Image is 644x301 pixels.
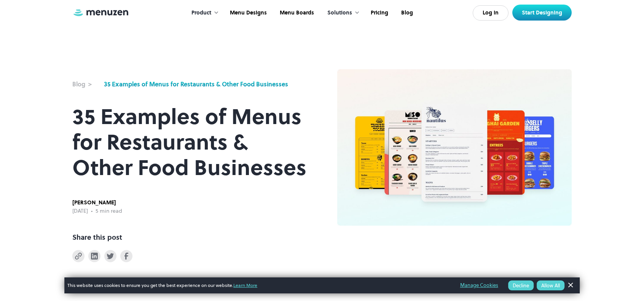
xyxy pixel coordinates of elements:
[327,9,352,17] div: Solutions
[460,281,498,290] a: Manage Cookies
[91,207,92,215] div: •
[273,1,320,25] a: Menu Boards
[72,199,122,207] div: [PERSON_NAME]
[223,1,273,25] a: Menu Designs
[191,9,211,17] div: Product
[67,282,450,289] span: This website uses cookies to ensure you get the best experience on our website.
[72,104,307,180] h1: 35 Examples of Menus for Restaurants & Other Food Businesses
[508,280,534,290] button: Decline
[104,80,288,89] a: 35 Examples of Menus for Restaurants & Other Food Businesses
[233,282,257,288] a: Learn More
[72,207,88,215] div: [DATE]
[72,232,122,242] div: Share this post
[320,1,363,25] div: Solutions
[363,1,394,25] a: Pricing
[473,5,509,21] a: Log In
[564,280,576,291] a: Dismiss Banner
[72,80,100,89] a: Blog >
[184,1,223,25] div: Product
[537,280,564,290] button: Allow All
[512,5,572,21] a: Start Designing
[394,1,419,25] a: Blog
[96,207,122,215] div: 5 min read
